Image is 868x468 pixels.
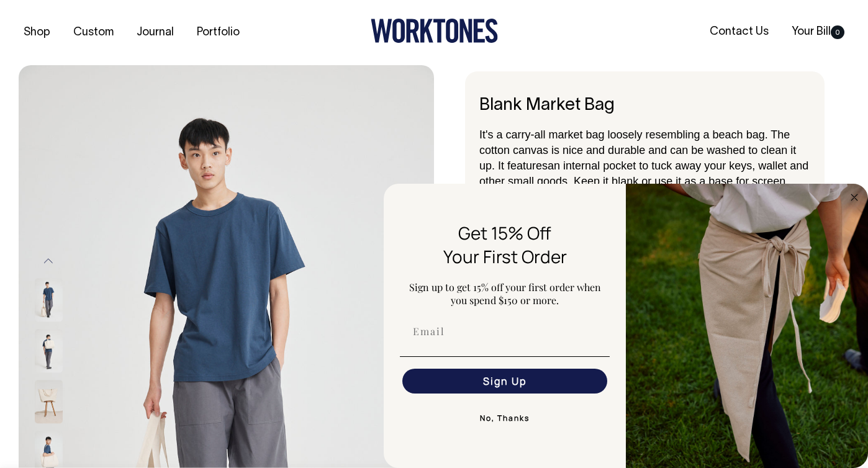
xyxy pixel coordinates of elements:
[19,22,55,43] a: Shop
[626,184,868,468] img: 5e34ad8f-4f05-4173-92a8-ea475ee49ac9.jpeg
[35,380,63,424] img: natural
[68,22,119,43] a: Custom
[400,406,610,431] button: No, Thanks
[409,281,601,307] span: Sign up to get 15% off your first order when you spend $150 or more.
[39,247,58,275] button: Previous
[192,22,245,43] a: Portfolio
[479,128,796,172] span: It's a carry-all market bag loosely resembling a beach bag. The cotton canvas is nice and durable...
[479,160,808,203] span: an internal pocket to tuck away your keys, wallet and other small goods. Keep it blank or use it ...
[443,245,567,268] span: Your First Order
[479,96,810,115] h1: Blank Market Bag
[705,22,774,42] a: Contact Us
[384,184,868,468] div: FLYOUT Form
[787,22,849,42] a: Your Bill0
[501,160,548,172] span: t features
[35,279,63,322] img: natural
[132,22,179,43] a: Journal
[458,221,551,245] span: Get 15% Off
[400,356,610,357] img: underline
[831,25,844,39] span: 0
[402,369,607,394] button: Sign Up
[847,190,862,205] button: Close dialog
[402,319,607,344] input: Email
[35,330,63,373] img: natural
